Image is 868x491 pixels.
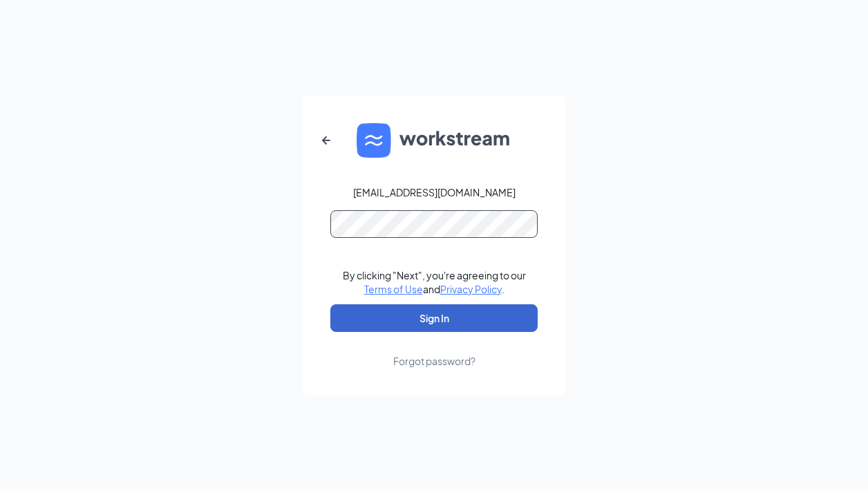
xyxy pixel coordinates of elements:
[353,185,516,199] div: [EMAIL_ADDRESS][DOMAIN_NAME]
[393,332,475,368] a: Forgot password?
[310,124,343,157] button: ArrowLeftNew
[393,354,475,368] div: Forgot password?
[318,132,334,149] svg: ArrowLeftNew
[440,283,502,295] a: Privacy Policy
[364,283,423,295] a: Terms of Use
[343,268,526,296] div: By clicking "Next", you're agreeing to our and .
[330,304,538,332] button: Sign In
[357,123,511,158] img: WS logo and Workstream text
